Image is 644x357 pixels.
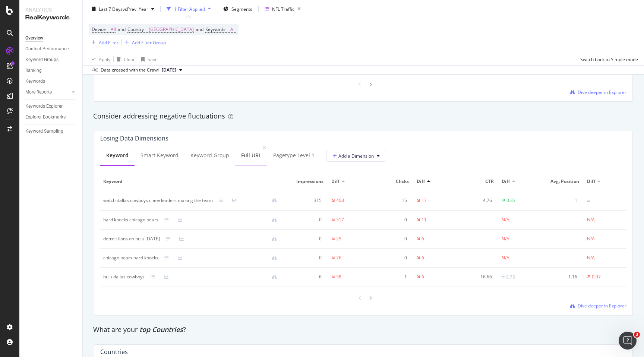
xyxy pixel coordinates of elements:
[124,56,135,62] div: Clear
[587,200,590,202] img: Equal
[103,236,160,242] div: detroit lions on hulu today
[25,34,43,42] div: Overview
[25,6,76,13] div: Analytics
[25,13,76,22] div: RealKeywords
[25,102,63,110] div: Keywords Explorer
[103,217,158,223] div: hard knocks chicago bears
[107,26,110,32] span: =
[422,197,427,204] div: 17
[149,24,194,35] span: [GEOGRAPHIC_DATA]
[544,217,577,223] div: -
[132,39,166,45] div: Add Filter Group
[25,67,77,75] a: Ranking
[25,34,77,42] a: Overview
[289,274,322,280] div: 6
[114,53,135,65] button: Clear
[577,53,638,65] button: Switch back to Simple mode
[422,255,424,261] div: 6
[190,152,229,159] div: Keyword Group
[374,217,407,223] div: 0
[25,67,42,75] div: Ranking
[25,78,77,85] a: Keywords
[336,197,344,204] div: 408
[587,217,595,223] div: N/A
[118,26,126,32] span: and
[374,197,407,204] div: 15
[103,197,213,204] div: watch dallas cowboys cheerleaders making the team
[331,178,340,185] span: Diff
[591,198,593,204] div: -
[145,26,148,32] span: =
[336,255,341,261] div: 76
[502,178,510,185] span: Diff
[336,274,341,280] div: 38
[592,274,601,280] div: 0.07
[289,255,322,261] div: 0
[220,3,255,15] button: Segments
[422,236,424,242] div: 6
[25,113,66,121] div: Explorer Bookmarks
[587,255,595,261] div: N/A
[459,197,492,204] div: 4.76
[544,274,577,280] div: 1.16
[25,45,77,53] a: Content Performance
[99,6,123,12] span: Last 7 Days
[106,152,129,159] div: Keyword
[93,325,634,335] div: What are your ?
[25,88,52,96] div: More Reports
[544,197,577,204] div: 1
[25,45,69,53] div: Content Performance
[89,3,157,15] button: Last 7 DaysvsPrev. Year
[289,217,322,223] div: 0
[580,56,638,62] div: Switch back to Simple mode
[502,276,505,278] img: Equal
[459,255,492,261] div: -
[417,178,425,185] span: Diff
[25,102,77,110] a: Keywords Explorer
[205,26,225,32] span: Keywords
[506,197,515,204] div: 0.33
[374,255,407,261] div: 0
[459,178,494,185] span: CTR
[159,66,185,75] button: [DATE]
[336,217,344,223] div: 317
[99,56,110,62] div: Apply
[100,135,168,142] div: Losing Data Dimensions
[127,26,144,32] span: Country
[101,67,159,73] div: Data crossed with the Crawl
[103,274,145,280] div: hulu dallas cowboys
[587,178,595,185] span: Diff
[103,255,158,261] div: chicago bears hard knocks
[93,111,634,121] div: Consider addressing negative fluctuations
[89,53,110,65] button: Apply
[148,56,158,62] div: Save
[544,255,577,261] div: -
[196,26,203,32] span: and
[272,6,294,12] div: NFL Traffic
[333,153,374,159] span: Add a Dimension
[262,3,304,15] button: NFL Traffic
[99,39,119,45] div: Add Filter
[502,255,509,261] div: N/A
[25,88,70,96] a: More Reports
[289,178,323,185] span: Impressions
[570,303,626,309] a: Dive deeper in Explorer
[25,113,77,121] a: Explorer Bookmarks
[273,152,315,159] div: pagetype Level 1
[100,348,128,356] div: Countries
[103,178,281,185] span: Keyword
[502,236,509,242] div: N/A
[25,56,59,64] div: Keyword Groups
[587,236,595,242] div: N/A
[230,24,236,35] span: All
[25,78,45,85] div: Keywords
[139,325,183,334] span: top Countries
[326,150,386,162] button: Add a Dimension
[506,274,515,281] div: 0.75
[231,6,252,12] span: Segments
[122,38,166,47] button: Add Filter Group
[227,26,229,32] span: =
[92,26,106,32] span: Device
[459,217,492,223] div: -
[459,274,492,280] div: 16.66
